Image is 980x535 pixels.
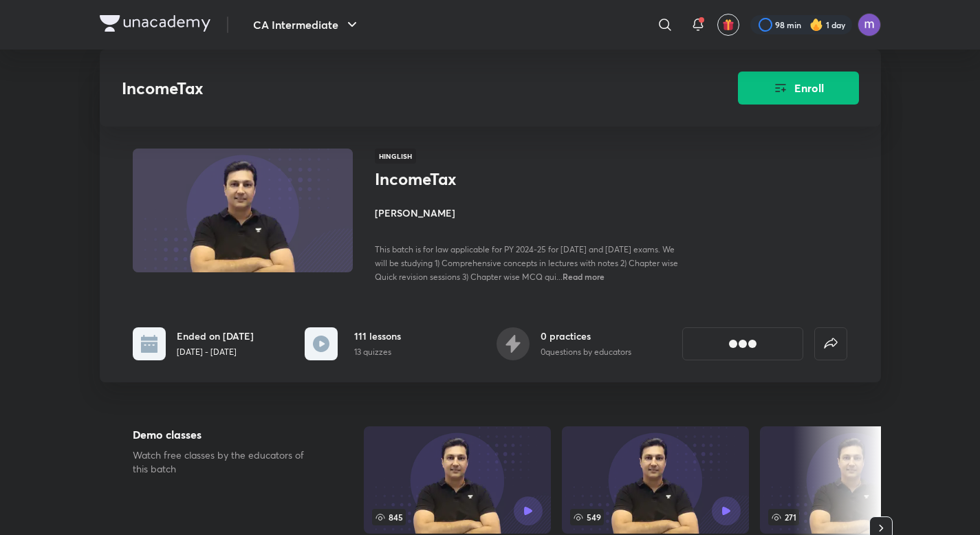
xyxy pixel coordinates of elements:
[722,19,734,31] img: avatar
[809,18,823,32] img: streak
[682,327,803,360] button: [object Object]
[375,149,416,164] span: Hinglish
[814,327,847,360] button: false
[375,169,600,189] h1: IncomeTax
[541,346,631,358] p: 0 questions by educators
[375,206,683,220] h4: [PERSON_NAME]
[375,244,678,282] span: This batch is for law applicable for PY 2024-25 for [DATE] and [DATE] exams. We will be studying ...
[717,14,739,36] button: avatar
[177,329,254,343] h6: Ended on [DATE]
[133,426,320,443] h5: Demo classes
[100,15,210,32] img: Company Logo
[130,147,354,274] img: Thumbnail
[100,15,210,35] a: Company Logo
[354,329,401,343] h6: 111 lessons
[354,346,401,358] p: 13 quizzes
[372,509,406,525] span: 845
[133,448,320,476] p: Watch free classes by the educators of this batch
[245,11,369,39] button: CA Intermediate
[563,271,605,282] span: Read more
[768,509,799,525] span: 271
[177,346,254,358] p: [DATE] - [DATE]
[858,13,881,36] img: rohit kumar
[541,329,631,343] h6: 0 practices
[570,509,604,525] span: 549
[738,72,859,105] button: Enroll
[122,78,660,98] h3: IncomeTax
